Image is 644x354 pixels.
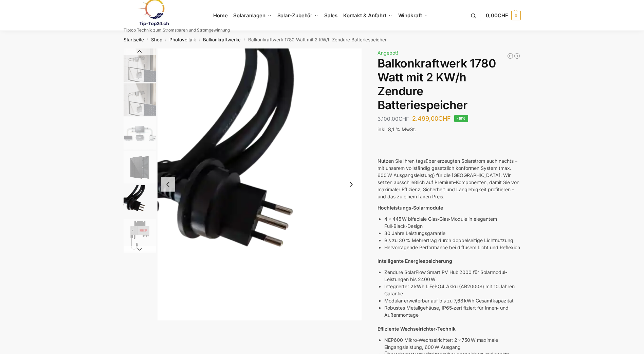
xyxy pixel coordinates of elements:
[378,50,398,56] span: Angebot!
[378,116,409,122] bdi: 3.100,00
[158,48,362,320] img: Anschlusskabel-3meter_schweizer-stecker
[196,37,203,43] span: /
[498,12,508,19] span: CHF
[340,0,395,31] a: Kontakt & Anfahrt
[144,37,151,43] span: /
[124,117,156,150] img: Zendure Batteriespeicher-wie anschliessen
[378,57,520,112] h1: Balkonkraftwerk 1780 Watt mit 2 KW/h Zendure Batteriespeicher
[384,237,520,244] p: Bis zu 30 % Mehrertrag durch doppelseitige Lichtnutzung
[122,252,156,286] li: 7 / 7
[514,53,520,59] a: 10 Bificiale Solarmodule 450 Watt Fullblack
[162,37,169,43] span: /
[241,37,248,43] span: /
[122,184,156,218] li: 5 / 7
[343,12,386,19] span: Kontakt & Anfahrt
[382,141,386,142] button: Gute Reaktion
[511,11,521,20] span: 0
[321,0,340,31] a: Sales
[384,215,520,230] p: 4 × 445 W bifaciale Glas‑Glas‑Module in elegantem Full‑Black-Design
[122,150,156,184] li: 4 / 7
[438,115,451,122] span: CHF
[384,297,520,304] p: Modular erweiterbar auf bis zu 7,68 kWh Gesamtkapazität
[486,5,520,26] a: 0,00CHF 0
[124,48,156,55] button: Previous slide
[231,0,274,31] a: Solaranlagen
[124,28,230,32] p: Tiptop Technik zum Stromsparen und Stromgewinnung
[378,141,382,142] button: Kopieren
[151,37,162,42] a: Shop
[124,151,156,183] img: Maysun
[122,116,156,150] li: 3 / 7
[384,304,520,318] p: Robustes Metallgehäuse, IP65‑zertifiziert für Innen‑ und Außenmontage
[344,177,358,192] button: Next slide
[203,37,241,42] a: Balkonkraftwerke
[378,205,443,211] strong: Hochleistungs‑Solarmodule
[384,283,520,297] p: Integrierter 2 kWh LiFePO4‑Akku (AB2000S) mit 10 Jahren Garantie
[233,12,265,19] span: Solaranlagen
[386,141,390,142] button: Schlechte Reaktion
[384,269,520,283] p: Zendure SolarFlow Smart PV Hub 2000 für Solarmodul-Leistungen bis 2400 W
[507,53,514,59] a: 7,2 KW Dachanlage zur Selbstmontage
[399,116,409,122] span: CHF
[378,326,456,332] strong: Effiziente Wechselrichter‑Technik
[398,141,402,142] button: Weitergeben
[122,218,156,252] li: 6 / 7
[124,48,156,82] img: Zendure-solar-flow-Batteriespeicher für Balkonkraftwerke
[158,48,362,320] li: 5 / 7
[384,244,520,251] p: Hervorragende Performance bei diffusem Licht und Reflexion
[324,12,338,19] span: Sales
[124,246,156,253] button: Next slide
[274,0,321,31] a: Solar-Zubehör
[111,31,533,48] nav: Breadcrumb
[384,230,520,237] p: 30 Jahre Leistungsgarantie
[486,12,508,19] span: 0,00
[161,177,175,192] button: Previous slide
[394,141,398,142] button: In Canvas bearbeiten
[378,126,416,132] span: inkl. 8,1 % MwSt.
[169,37,196,42] a: Photovoltaik
[124,37,144,42] a: Startseite
[378,157,520,200] p: Nutzen Sie Ihren tagsüber erzeugten Solarstrom auch nachts – mit unserem vollständig gesetzlich k...
[277,12,313,19] span: Solar-Zubehör
[124,83,156,116] img: Zendure-solar-flow-Batteriespeicher für Balkonkraftwerke
[395,0,431,31] a: Windkraft
[454,115,468,122] span: -19%
[384,336,520,351] p: NEP600 Mikro-Wechselrichter: 2 × 750 W maximale Eingangsleistung, 600 W Ausgang
[412,115,451,122] bdi: 2.499,00
[124,219,156,251] img: nep-microwechselrichter-600w
[390,141,394,142] button: Vorlesen
[398,12,422,19] span: Windkraft
[378,258,452,264] strong: Intelligente Energiespeicherung
[122,82,156,116] li: 2 / 7
[122,48,156,82] li: 1 / 7
[124,185,156,217] img: Anschlusskabel-3meter_schweizer-stecker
